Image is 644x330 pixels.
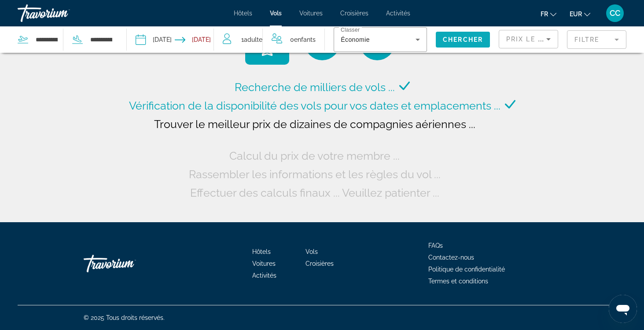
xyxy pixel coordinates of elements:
[567,30,626,49] button: Filter
[541,7,556,20] button: Change language
[229,149,400,162] span: Calcul du prix de votre membre ...
[609,295,637,323] iframe: Bouton de lancement de la fenêtre de messagerie
[570,11,582,18] span: EUR
[252,272,276,279] a: Activités
[235,81,395,94] span: Recherche de milliers de vols ...
[154,117,475,131] span: Trouver le meilleur prix de dizaines de compagnies aériennes ...
[506,36,575,43] span: Prix ​​le plus bas
[604,4,626,22] button: User Menu
[610,9,620,18] span: CC
[190,186,439,199] span: Effectuer des calculs finaux ... Veuillez patienter ...
[541,11,548,18] span: fr
[270,10,282,17] a: Vols
[214,26,324,53] button: Travelers: 1 adult, 0 children
[84,314,165,321] span: © 2025 Tous droits réservés.
[305,260,334,267] a: Croisières
[428,242,443,249] a: FAQs
[18,2,106,25] a: Travorium
[189,168,441,181] span: Rassembler les informations et les règles du vol ...
[252,248,271,255] a: Hôtels
[244,36,262,43] span: Adulte
[428,278,488,285] a: Termes et conditions
[241,33,262,46] span: 1
[386,10,410,17] a: Activités
[136,26,172,53] button: Depart date: Oct 7, 2025
[428,254,474,261] a: Contactez-nous
[234,10,252,17] a: Hôtels
[340,10,368,17] a: Croisières
[84,250,172,277] a: Travorium
[443,36,483,43] span: Chercher
[436,32,490,48] button: Chercher
[129,99,500,112] span: Vérification de la disponibilité des vols pour vos dates et emplacements ...
[341,36,370,43] span: Économie
[428,266,505,273] a: Politique de confidentialité
[305,248,318,255] a: Vols
[290,33,316,46] span: 0
[341,27,360,33] mat-label: Classer
[252,260,276,267] a: Voitures
[299,10,323,17] a: Voitures
[570,7,590,20] button: Change currency
[294,36,316,43] span: Enfants
[175,26,211,53] button: Return date: Feb 1, 2026
[506,34,551,44] mat-select: Sort by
